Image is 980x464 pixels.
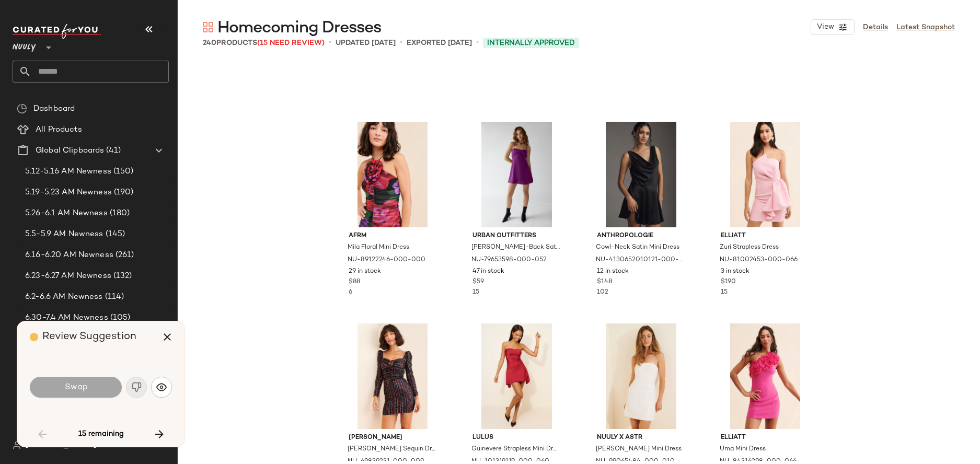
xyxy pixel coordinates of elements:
span: 12 in stock [597,267,629,276]
span: 15 [472,289,479,296]
span: Zuri Strapless Dress [720,243,779,252]
span: Review Suggestion [42,331,136,342]
span: [PERSON_NAME] Mini Dress [596,445,682,454]
span: (180) [108,207,130,219]
span: [PERSON_NAME]-Back Satin Mini Dress [471,243,560,252]
span: • [476,37,479,49]
span: [PERSON_NAME] Sequin Dress [348,445,436,454]
span: $190 [721,277,736,287]
span: (132) [111,270,132,282]
a: Latest Snapshot [896,22,955,33]
img: 89122246_000_b [340,122,445,227]
span: Nuuly [13,36,36,54]
span: NU-79653598-000-052 [471,256,547,265]
span: Elliatt [721,231,809,241]
img: 101319119_060_b [464,323,569,429]
span: • [400,37,402,49]
span: (15 Need Review) [257,39,325,47]
span: $88 [349,277,360,287]
span: All Products [36,124,82,136]
span: [PERSON_NAME] [349,433,437,443]
span: (105) [108,312,131,324]
span: 240 [203,39,216,47]
span: 5.26-6.1 AM Newness [25,207,108,219]
button: View [811,19,855,35]
span: (41) [104,145,121,157]
img: svg%3e [17,103,27,114]
span: NU-81002453-000-066 [720,256,798,265]
span: 5.19-5.23 AM Newness [25,187,112,199]
span: Cowl-Neck Satin Mini Dress [596,243,679,252]
img: svg%3e [156,382,167,392]
span: (150) [111,166,134,178]
img: 84316298_066_b [712,323,817,429]
span: Nuuly x ASTR [597,433,685,443]
span: 15 remaining [78,430,124,439]
span: $59 [472,277,484,287]
span: 15 [721,289,728,296]
span: Uma Mini Dress [720,445,766,454]
span: Dashboard [33,103,75,115]
span: Internally Approved [487,38,575,49]
span: (145) [103,228,125,240]
span: 6 [349,289,352,296]
span: View [816,23,834,31]
span: 6.23-6.27 AM Newness [25,270,111,282]
img: svg%3e [203,22,213,32]
p: updated [DATE] [336,38,396,49]
img: 81002453_066_b4 [712,122,817,227]
img: 99065484_010_b [589,323,694,429]
span: NU-89122246-000-000 [348,256,425,265]
span: 47 in stock [472,267,504,276]
span: 3 in stock [721,267,750,276]
span: NU-4130652010121-000-001 [596,256,684,265]
a: Details [863,22,888,33]
span: • [329,37,331,49]
span: Mila Floral Mini Dress [348,243,409,252]
span: Global Clipboards [36,145,104,157]
span: (261) [113,249,134,261]
span: Anthropologie [597,231,685,241]
div: Products [203,38,325,49]
span: Homecoming Dresses [217,18,381,39]
span: 5.12-5.16 AM Newness [25,166,111,178]
span: (114) [103,291,124,303]
span: 5.5-5.9 AM Newness [25,228,103,240]
span: 6.16-6.20 AM Newness [25,249,113,261]
span: (190) [112,187,134,199]
span: 102 [597,289,608,296]
span: AFRM [349,231,437,241]
span: 29 in stock [349,267,381,276]
img: cfy_white_logo.C9jOOHJF.svg [13,24,101,39]
span: 6.2-6.6 AM Newness [25,291,103,303]
span: $148 [597,277,612,287]
img: 4130652010121_001_b [589,122,694,227]
span: 6.30-7.4 AM Newness [25,312,108,324]
span: Elliatt [721,433,809,443]
img: 69839231_009_b4 [340,323,445,429]
span: Guinevere Strapless Mini Dress [471,445,560,454]
img: 79653598_052_b [464,122,569,227]
p: Exported [DATE] [407,38,472,49]
span: Urban Outfitters [472,231,561,241]
span: Lulus [472,433,561,443]
img: svg%3e [13,441,21,449]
